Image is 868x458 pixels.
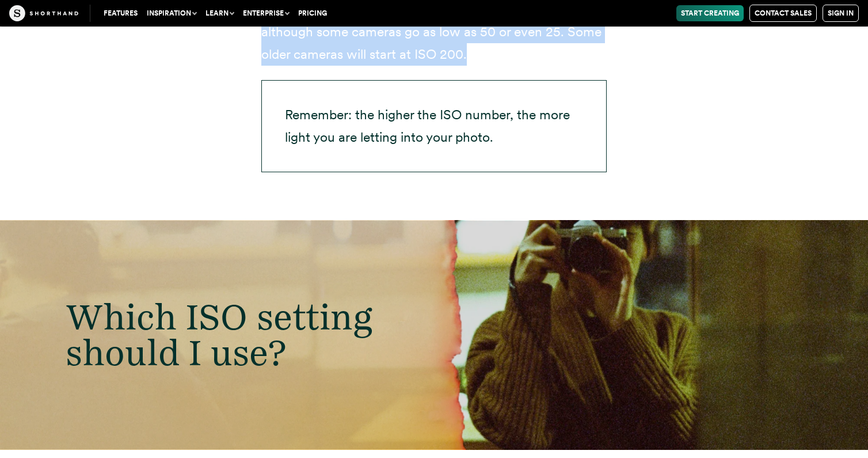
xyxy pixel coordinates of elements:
[9,5,78,21] img: The Craft
[676,5,744,21] a: Start Creating
[99,5,142,21] a: Features
[749,5,817,22] a: Contact Sales
[238,5,294,21] button: Enterprise
[294,5,332,21] a: Pricing
[201,5,238,21] button: Learn
[823,5,859,22] a: Sign in
[261,80,607,172] p: Remember: the higher the ISO number, the more light you are letting into your photo.
[142,5,201,21] button: Inspiration
[66,295,372,374] span: Which ISO setting should I use?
